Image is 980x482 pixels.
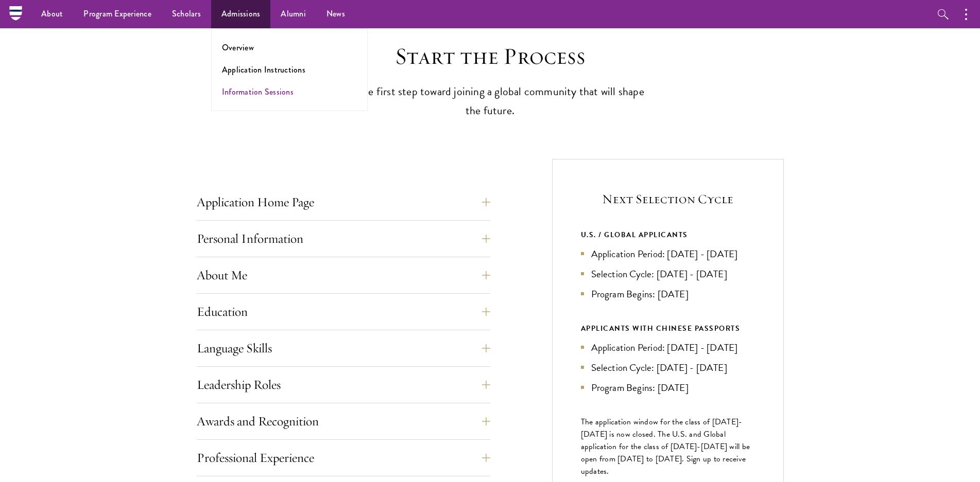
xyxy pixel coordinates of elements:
li: Application Period: [DATE] - [DATE] [581,340,755,355]
button: Awards and Recognition [197,409,490,434]
h5: Next Selection Cycle [581,190,755,208]
button: Personal Information [197,226,490,251]
span: The application window for the class of [DATE]-[DATE] is now closed. The U.S. and Global applicat... [581,416,750,477]
button: Language Skills [197,336,490,361]
button: About Me [197,263,490,288]
li: Selection Cycle: [DATE] - [DATE] [581,360,755,375]
div: U.S. / GLOBAL APPLICANTS [581,228,755,241]
li: Selection Cycle: [DATE] - [DATE] [581,266,755,281]
a: Overview [222,42,254,53]
button: Professional Experience [197,445,490,470]
button: Leadership Roles [197,372,490,397]
li: Program Begins: [DATE] [581,380,755,395]
div: APPLICANTS WITH CHINESE PASSPORTS [581,322,755,335]
a: Information Sessions [222,86,294,98]
li: Program Begins: [DATE] [581,287,755,301]
button: Education [197,299,490,324]
a: Application Instructions [222,64,305,76]
li: Application Period: [DATE] - [DATE] [581,246,755,261]
p: Take the first step toward joining a global community that will shape the future. [331,82,650,120]
h2: Start the Process [331,42,650,71]
button: Application Home Page [197,190,490,215]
